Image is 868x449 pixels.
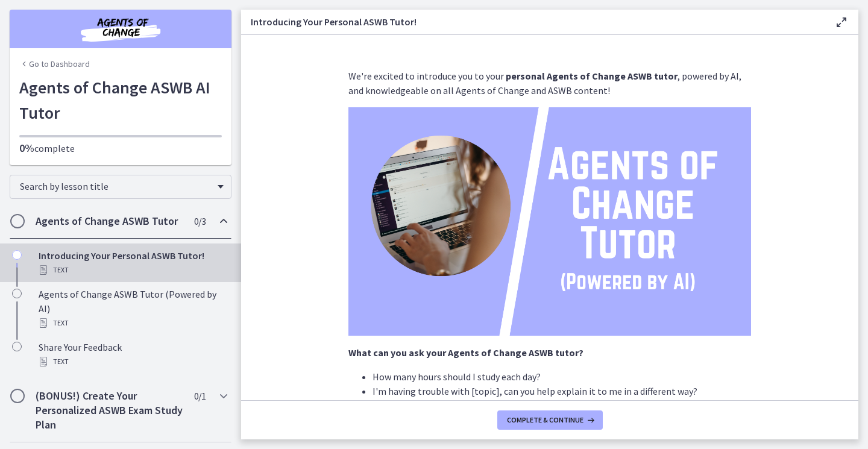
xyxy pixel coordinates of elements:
[348,69,751,98] p: We're excited to introduce you to your , powered by AI, and knowledgeable on all Agents of Change...
[39,340,227,369] div: Share Your Feedback
[194,214,206,228] span: 0 / 3
[39,248,227,277] div: Introducing Your Personal ASWB Tutor!
[19,75,222,125] h1: Agents of Change ASWB AI Tutor
[373,369,751,384] li: How many hours should I study each day?
[348,347,583,359] strong: What can you ask your Agents of Change ASWB tutor?
[36,389,183,432] h2: (BONUS!) Create Your Personalized ASWB Exam Study Plan
[497,410,603,430] button: Complete & continue
[48,14,193,43] img: Agents of Change
[506,70,678,82] strong: personal Agents of Change ASWB tutor
[373,384,751,398] li: I'm having trouble with [topic], can you help explain it to me in a different way?
[20,180,212,192] span: Search by lesson title
[36,214,183,228] h2: Agents of Change ASWB Tutor
[194,389,206,403] span: 0 / 1
[39,287,227,330] div: Agents of Change ASWB Tutor (Powered by AI)
[39,354,227,369] div: Text
[251,14,815,29] h3: Introducing Your Personal ASWB Tutor!
[348,107,751,336] img: Agents_of_Change_Tutor.png
[10,175,231,199] div: Search by lesson title
[39,316,227,330] div: Text
[19,141,222,155] p: complete
[19,141,34,155] span: 0%
[373,398,751,413] li: Can you please provide me with 3 practice questions on [topic]?
[39,263,227,277] div: Text
[507,415,583,425] span: Complete & continue
[19,58,90,70] a: Go to Dashboard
